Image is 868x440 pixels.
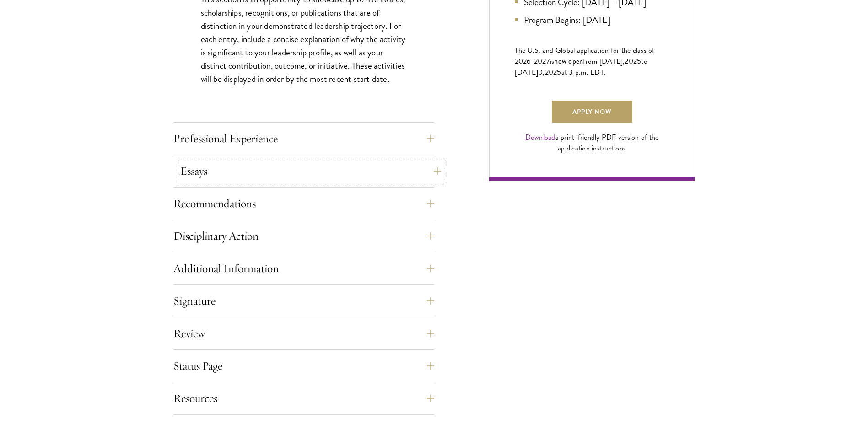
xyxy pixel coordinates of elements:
[173,322,434,344] button: Review
[531,56,546,67] span: -202
[561,67,606,78] span: at 3 p.m. EDT.
[515,56,647,78] span: to [DATE]
[637,56,641,67] span: 5
[173,387,434,409] button: Resources
[527,56,531,67] span: 6
[583,56,625,67] span: from [DATE],
[543,67,545,78] span: ,
[550,56,555,67] span: is
[538,67,543,78] span: 0
[552,101,632,123] a: Apply Now
[557,67,561,78] span: 5
[545,67,557,78] span: 202
[546,56,550,67] span: 7
[173,290,434,312] button: Signature
[525,132,555,143] a: Download
[180,160,441,182] button: Essays
[515,132,669,154] div: a print-friendly PDF version of the application instructions
[554,56,583,66] span: now open
[625,56,637,67] span: 202
[173,258,434,279] button: Additional Information
[173,193,434,215] button: Recommendations
[173,355,434,377] button: Status Page
[515,13,669,27] li: Program Begins: [DATE]
[515,45,655,67] span: The U.S. and Global application for the class of 202
[173,128,434,150] button: Professional Experience
[173,225,434,247] button: Disciplinary Action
